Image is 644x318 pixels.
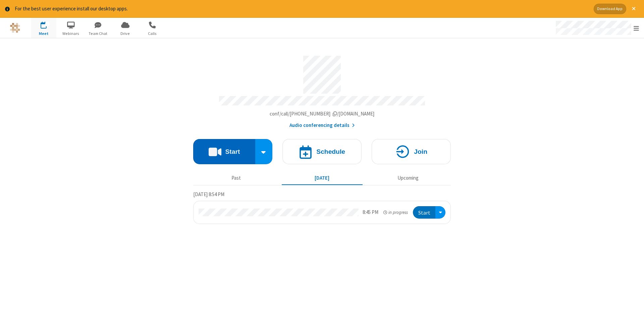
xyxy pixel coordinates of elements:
[193,191,224,197] span: [DATE] 8:54 PM
[282,139,362,164] button: Schedule
[113,31,138,37] span: Drive
[594,4,626,14] button: Download App
[10,23,20,33] img: QA Selenium DO NOT DELETE OR CHANGE
[225,148,240,155] h4: Start
[413,206,435,219] button: Start
[45,21,50,27] div: 1
[193,139,255,164] button: Start
[31,31,56,37] span: Meet
[629,4,639,14] button: Close alert
[2,18,28,38] button: Logo
[372,139,451,164] button: Join
[414,148,427,155] h4: Join
[549,18,644,38] div: Open menu
[435,206,445,219] div: Open menu
[15,5,589,13] div: For the best user experience install our desktop apps.
[193,51,451,129] section: Account details
[193,190,451,224] section: Today's Meetings
[270,110,375,117] span: Copy my meeting room link
[255,139,273,164] div: Start conference options
[196,172,277,185] button: Past
[58,31,84,37] span: Webinars
[270,110,375,118] button: Copy my meeting room linkCopy my meeting room link
[282,172,363,185] button: [DATE]
[363,209,378,216] div: 8:45 PM
[383,209,408,216] em: in progress
[289,122,355,129] button: Audio conferencing details
[86,31,111,37] span: Team Chat
[140,31,165,37] span: Calls
[368,172,448,185] button: Upcoming
[316,148,345,155] h4: Schedule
